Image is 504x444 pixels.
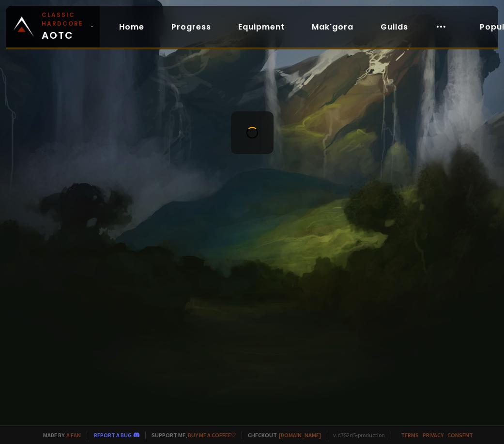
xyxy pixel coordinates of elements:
a: Guilds [373,17,416,37]
a: Buy me a coffee [188,431,236,439]
a: Equipment [230,17,292,37]
a: Report a bug [94,431,132,439]
small: Classic Hardcore [42,11,86,28]
a: Progress [164,17,219,37]
a: Privacy [423,431,443,439]
a: Terms [401,431,419,439]
a: Home [111,17,152,37]
a: [DOMAIN_NAME] [279,431,321,439]
a: Classic HardcoreAOTC [6,6,100,47]
a: Consent [447,431,473,439]
a: Mak'gora [304,17,361,37]
span: Checkout [242,431,321,439]
span: AOTC [42,11,86,43]
span: Made by [37,431,81,439]
a: a fan [66,431,81,439]
span: v. d752d5 - production [327,431,385,439]
span: Support me, [145,431,236,439]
